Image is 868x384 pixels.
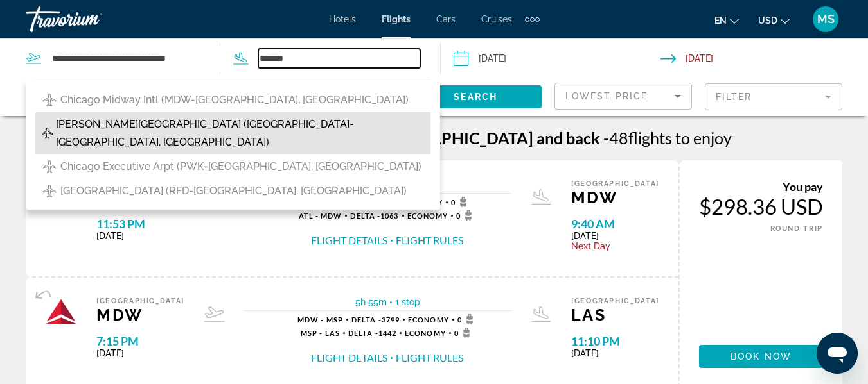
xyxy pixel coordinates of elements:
[436,14,456,24] a: Cars
[525,9,540,29] button: Extra navigation items
[571,297,659,305] span: [GEOGRAPHIC_DATA]
[35,154,430,179] button: Chicago Executive Arpt (PWK-[GEOGRAPHIC_DATA], [GEOGRAPHIC_DATA])
[350,212,380,220] span: Delta -
[571,217,659,231] span: 9:40 AM
[714,11,739,29] button: Change language
[451,197,471,207] span: 0
[571,241,659,251] span: Next Day
[809,6,842,33] button: User Menu
[35,112,430,154] button: [PERSON_NAME][GEOGRAPHIC_DATA] ([GEOGRAPHIC_DATA]-[GEOGRAPHIC_DATA], [GEOGRAPHIC_DATA])
[454,39,661,78] button: Depart date: Sep 24, 2025
[699,179,823,194] div: You pay
[758,11,790,29] button: Change currency
[355,297,387,307] span: 5h 55m
[299,212,342,220] span: ATL - MDW
[60,91,409,109] span: Chicago Midway Intl (MDW-[GEOGRAPHIC_DATA], [GEOGRAPHIC_DATA])
[571,334,659,348] span: 11:10 PM
[454,328,474,338] span: 0
[350,212,398,220] span: 1063
[705,83,842,111] button: Filter
[407,212,448,220] span: Economy
[699,345,823,368] button: Book now
[456,210,476,221] span: 0
[13,78,247,116] button: Travelers: 1 adult, 0 children
[382,14,411,24] a: Flights
[457,314,477,324] span: 0
[297,315,343,324] span: MDW - MSP
[603,128,609,147] span: -
[396,233,463,247] button: Flight Rules
[329,14,356,24] a: Hotels
[714,15,727,26] span: en
[351,315,382,324] span: Delta -
[571,179,659,188] span: [GEOGRAPHIC_DATA]
[395,297,420,307] span: 1 stop
[770,224,824,233] span: ROUND TRIP
[408,315,449,324] span: Economy
[405,329,446,337] span: Economy
[301,329,340,337] span: MSP - LAS
[536,128,600,147] span: and back
[758,15,777,26] span: USD
[817,13,835,26] span: MS
[603,128,628,147] span: 48
[56,115,423,151] span: [PERSON_NAME][GEOGRAPHIC_DATA] ([GEOGRAPHIC_DATA]-[GEOGRAPHIC_DATA], [GEOGRAPHIC_DATA])
[311,233,387,247] button: Flight Details
[348,329,396,337] span: 1442
[60,182,407,200] span: [GEOGRAPHIC_DATA] (RFD-[GEOGRAPHIC_DATA], [GEOGRAPHIC_DATA])
[311,351,387,365] button: Flight Details
[571,231,659,241] span: [DATE]
[817,333,858,374] iframe: Button to launch messaging window
[35,88,430,112] button: Chicago Midway Intl (MDW-[GEOGRAPHIC_DATA], [GEOGRAPHIC_DATA])
[628,128,732,147] span: flights to enjoy
[26,3,154,36] a: Travorium
[396,351,463,365] button: Flight Rules
[409,85,542,108] button: Search
[96,297,184,305] span: [GEOGRAPHIC_DATA]
[481,14,512,24] a: Cruises
[571,348,659,358] span: [DATE]
[96,217,184,231] span: 11:53 PM
[96,348,184,358] span: [DATE]
[731,351,792,362] span: Book now
[348,329,378,337] span: Delta -
[565,91,648,101] span: Lowest Price
[60,158,421,176] span: Chicago Executive Arpt (PWK-[GEOGRAPHIC_DATA], [GEOGRAPHIC_DATA])
[35,179,430,203] button: [GEOGRAPHIC_DATA] (RFD-[GEOGRAPHIC_DATA], [GEOGRAPHIC_DATA])
[369,128,533,147] span: [GEOGRAPHIC_DATA]
[565,88,681,104] mat-select: Sort by
[571,188,659,207] span: MDW
[351,315,400,324] span: 3799
[660,39,868,78] button: Return date: Sep 29, 2025
[96,231,184,241] span: [DATE]
[96,334,184,348] span: 7:15 PM
[571,305,659,324] span: LAS
[454,92,497,102] span: Search
[96,305,184,324] span: MDW
[699,194,823,219] div: $298.36 USD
